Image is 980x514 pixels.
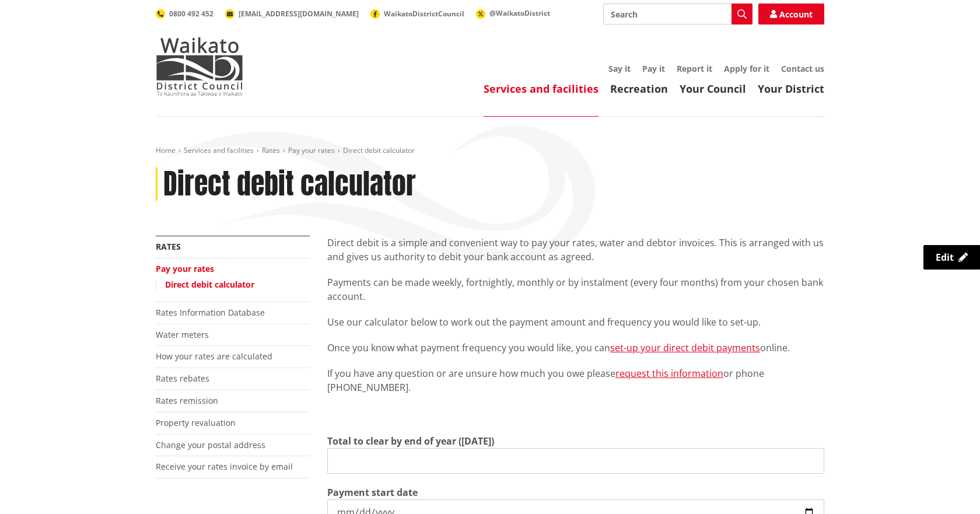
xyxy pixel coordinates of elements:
[156,145,176,155] a: Home
[239,9,359,19] span: [EMAIL_ADDRESS][DOMAIN_NAME]
[156,263,214,274] a: Pay your rates
[370,9,464,19] a: WaikatoDistrictCouncil
[781,63,824,74] a: Contact us
[327,341,824,355] p: Once you know what payment frequency you would like, you can online.
[288,145,335,155] a: Pay your rates
[610,341,760,354] a: set-up your direct debit payments
[156,9,213,19] a: 0800 492 452
[327,236,824,264] p: Direct debit is a simple and convenient way to pay your rates, water and debtor invoices. This is...
[163,167,416,201] h1: Direct debit calculator
[603,4,752,25] input: Search input
[384,9,464,19] span: WaikatoDistrictCouncil
[156,307,265,318] a: Rates Information Database
[489,8,550,18] span: @WaikatoDistrict
[484,82,598,96] a: Services and facilities
[476,8,550,18] a: @WaikatoDistrict
[165,279,254,290] a: Direct debit calculator
[610,82,668,96] a: Recreation
[156,329,209,340] a: Water meters
[680,82,746,96] a: Your Council
[327,434,494,448] label: Total to clear by end of year ([DATE])
[156,241,181,252] a: Rates
[262,145,280,155] a: Rates
[677,63,712,74] a: Report it
[923,245,980,270] a: Edit
[615,367,723,380] a: request this information
[156,439,265,450] a: Change your postal address
[156,351,272,362] a: How your rates are calculated
[758,4,824,25] a: Account
[642,63,665,74] a: Pay it
[724,63,769,74] a: Apply for it
[156,461,293,472] a: Receive your rates invoice by email
[608,63,631,74] a: Say it
[156,395,218,406] a: Rates remission
[169,9,213,19] span: 0800 492 452
[184,145,254,155] a: Services and facilities
[327,275,824,303] p: Payments can be made weekly, fortnightly, monthly or by instalment (every four months) from your ...
[156,37,243,96] img: Waikato District Council - Te Kaunihera aa Takiwaa o Waikato
[225,9,359,19] a: [EMAIL_ADDRESS][DOMAIN_NAME]
[156,373,209,384] a: Rates rebates
[327,315,824,329] p: Use our calculator below to work out the payment amount and frequency you would like to set-up.
[327,366,824,394] p: If you have any question or are unsure how much you owe please or phone [PHONE_NUMBER].
[936,251,954,264] span: Edit
[156,146,824,156] nav: breadcrumb
[156,417,236,428] a: Property revaluation
[327,485,418,499] label: Payment start date
[758,82,824,96] a: Your District
[343,145,415,155] span: Direct debit calculator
